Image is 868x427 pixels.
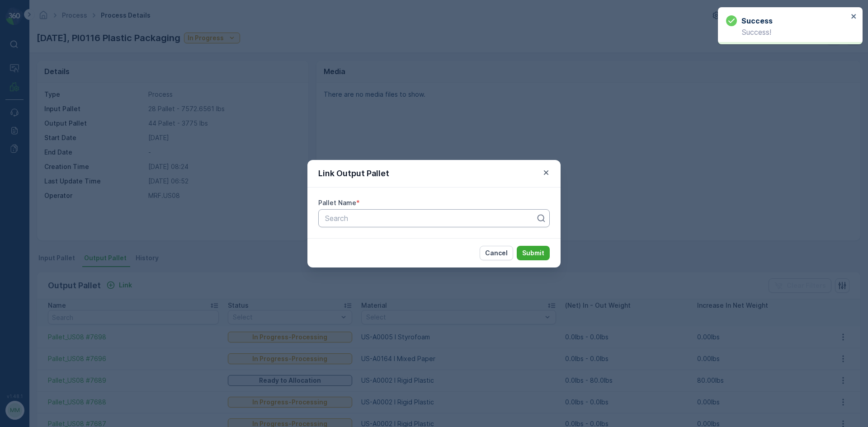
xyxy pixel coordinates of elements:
[517,246,550,260] button: Submit
[485,249,508,258] p: Cancel
[318,199,356,206] label: Pallet Name
[741,15,773,26] h3: Success
[522,249,544,258] p: Submit
[851,13,857,21] button: close
[325,213,536,224] p: Search
[480,246,513,260] button: Cancel
[726,28,848,36] p: Success!
[318,167,389,180] p: Link Output Pallet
